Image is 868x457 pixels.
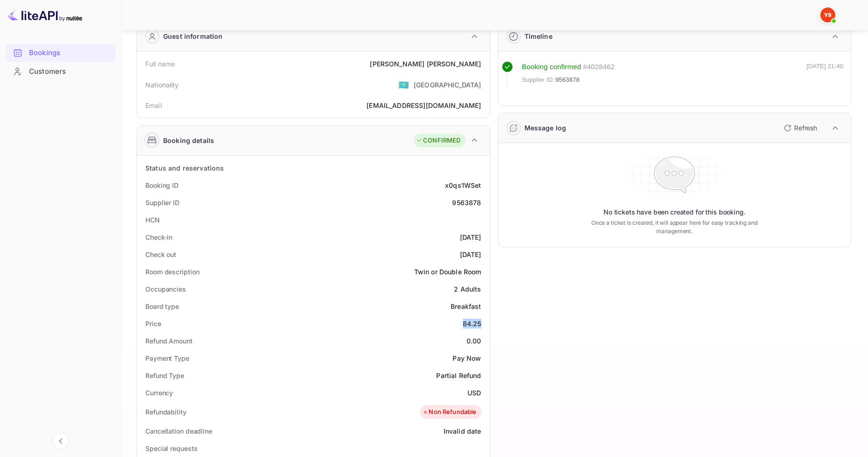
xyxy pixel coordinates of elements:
[454,284,481,294] div: 2 Adults
[603,207,746,217] p: No tickets have been created for this booking.
[6,63,115,81] div: Customers
[145,284,186,294] div: Occupancies
[416,136,460,145] div: CONFIRMED
[145,407,187,417] div: Refundability
[52,433,69,450] button: Collapse navigation
[414,267,481,277] div: Twin or Double Room
[467,388,481,398] div: USD
[820,7,835,22] img: Yandex Support
[6,44,115,61] a: Bookings
[583,62,615,72] div: # 4028462
[444,426,481,436] div: Invalid date
[145,319,161,328] div: Price
[524,31,552,41] div: Timeline
[463,319,481,328] div: 84.25
[466,336,481,346] div: 0.00
[451,301,481,311] div: Breakfast
[145,426,212,436] div: Cancellation deadline
[29,66,111,77] div: Customers
[145,353,189,363] div: Payment Type
[398,76,409,93] span: United States
[555,75,580,85] span: 9563878
[6,44,115,62] div: Bookings
[580,219,769,236] p: Once a ticket is created, it will appear here for easy tracking and management.
[7,7,82,22] img: LiteAPI logo
[522,75,555,85] span: Supplier ID:
[445,180,481,190] div: x0qs1WSet
[366,100,481,110] div: [EMAIL_ADDRESS][DOMAIN_NAME]
[778,121,821,136] button: Refresh
[794,123,817,133] p: Refresh
[422,407,476,417] div: Non Refundable
[145,59,175,69] div: Full name
[145,443,197,453] div: Special requests
[163,136,214,145] div: Booking details
[145,267,199,277] div: Room description
[414,80,481,90] div: [GEOGRAPHIC_DATA]
[145,198,179,207] div: Supplier ID
[522,62,581,72] div: Booking confirmed
[452,198,481,207] div: 9563878
[145,301,179,311] div: Board type
[370,59,481,69] div: [PERSON_NAME] [PERSON_NAME]
[6,63,115,80] a: Customers
[145,215,160,225] div: HCN
[145,100,162,110] div: Email
[460,232,481,242] div: [DATE]
[806,62,843,89] div: [DATE] 21:40
[145,336,193,346] div: Refund Amount
[145,180,179,190] div: Booking ID
[163,31,223,41] div: Guest information
[145,232,172,242] div: Check-in
[460,250,481,259] div: [DATE]
[145,371,184,380] div: Refund Type
[145,388,173,398] div: Currency
[29,48,111,58] div: Bookings
[436,371,481,380] div: Partial Refund
[524,123,567,133] div: Message log
[145,80,179,90] div: Nationality
[145,250,176,259] div: Check out
[145,163,224,173] div: Status and reservations
[452,353,481,363] div: Pay Now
